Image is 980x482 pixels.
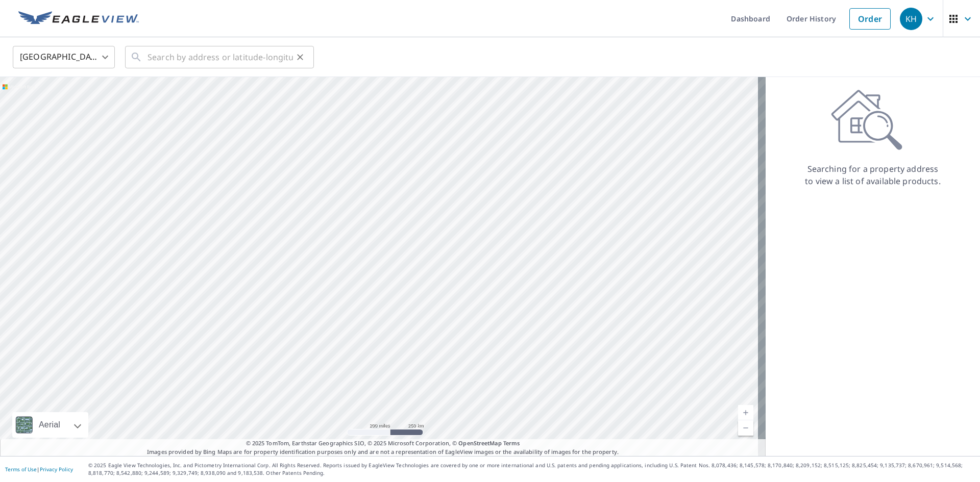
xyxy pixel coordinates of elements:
img: EV Logo [18,11,139,27]
a: OpenStreetMap [458,439,501,447]
div: [GEOGRAPHIC_DATA] [13,43,115,71]
p: Searching for a property address to view a list of available products. [804,163,941,187]
div: Aerial [12,412,88,438]
a: Current Level 5, Zoom In [738,405,753,420]
span: © 2025 TomTom, Earthstar Geographics SIO, © 2025 Microsoft Corporation, © [246,439,520,448]
a: Current Level 5, Zoom Out [738,420,753,436]
a: Privacy Policy [40,466,73,473]
a: Order [849,8,891,30]
p: © 2025 Eagle View Technologies, Inc. and Pictometry International Corp. All Rights Reserved. Repo... [88,462,975,477]
p: | [5,466,73,472]
button: Clear [293,50,307,64]
a: Terms of Use [5,466,37,473]
div: Aerial [36,412,63,438]
div: KH [900,8,922,30]
input: Search by address or latitude-longitude [148,43,293,71]
a: Terms [503,439,520,447]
